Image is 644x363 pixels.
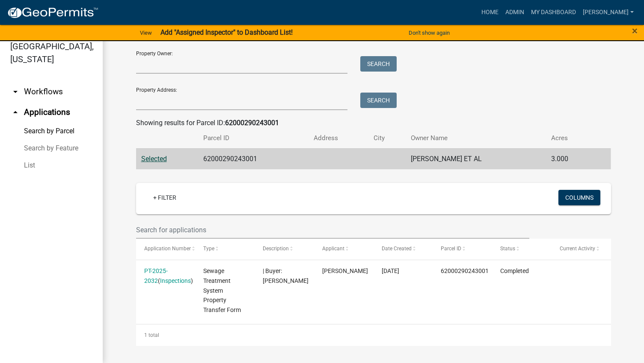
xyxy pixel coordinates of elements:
strong: 62000290243001 [225,119,279,127]
span: Completed [500,267,529,274]
th: Owner Name [406,128,546,148]
a: Home [478,4,502,21]
span: Sewage Treatment System Property Transfer Form [203,267,241,313]
span: Status [500,246,515,252]
th: Address [309,128,368,148]
i: arrow_drop_down [10,87,21,97]
datatable-header-cell: Date Created [374,239,433,259]
datatable-header-cell: Parcel ID [433,239,492,259]
datatable-header-cell: Description [255,239,314,259]
datatable-header-cell: Application Number [136,239,196,259]
datatable-header-cell: Applicant [314,239,374,259]
a: [PERSON_NAME] [579,4,637,21]
span: Application Number [144,246,191,252]
a: PT-2025-2032 [144,267,168,284]
span: Date Created [382,246,412,252]
a: View [137,26,155,40]
button: Columns [558,190,600,205]
datatable-header-cell: Status [492,239,552,259]
a: My Dashboard [528,4,579,21]
th: Acres [546,128,593,148]
span: Parcel ID [441,246,461,252]
button: Close [632,26,638,36]
span: 06/12/2025 [382,267,399,274]
button: Search [360,56,397,72]
div: Showing results for Parcel ID: [136,118,611,128]
input: Search for applications [136,221,530,239]
td: [PERSON_NAME] ET AL [406,148,546,169]
th: Parcel ID [198,128,309,148]
span: Description [263,246,289,252]
button: Search [360,93,397,108]
span: | Buyer: Gwendolyn M. Shaw [263,267,309,284]
div: ( ) [144,266,187,286]
td: 62000290243001 [198,148,309,169]
span: Type [203,246,214,252]
span: Current Activity [560,246,595,252]
span: 62000290243001 [441,267,489,274]
a: Inspections [160,277,191,284]
span: Beth Opsahl [322,267,368,274]
a: Selected [141,155,167,163]
td: 3.000 [546,148,593,169]
button: Don't show again [405,26,453,40]
th: City [368,128,405,148]
span: Applicant [322,246,344,252]
a: Admin [502,4,528,21]
datatable-header-cell: Type [195,239,255,259]
span: × [632,25,638,37]
div: 1 total [136,324,611,346]
strong: Add "Assigned Inspector" to Dashboard List! [160,28,293,36]
a: + Filter [146,190,183,205]
i: arrow_drop_up [10,107,21,117]
datatable-header-cell: Current Activity [552,239,611,259]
